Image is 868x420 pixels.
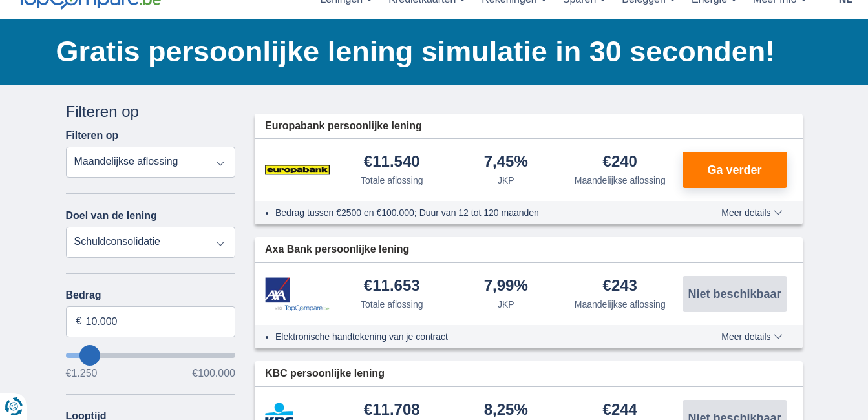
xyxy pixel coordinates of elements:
[265,154,330,186] img: product.pl.alt Europabank
[575,298,666,311] div: Maandelijkse aflossing
[484,278,528,295] div: 7,99%
[66,130,119,142] label: Filteren op
[498,174,514,187] div: JKP
[364,154,420,171] div: €11.540
[66,101,236,123] div: Filteren op
[484,402,528,419] div: 8,25%
[721,208,782,217] span: Meer details
[66,353,236,358] input: wantToBorrow
[575,174,666,187] div: Maandelijkse aflossing
[707,164,761,176] span: Ga verder
[361,298,423,311] div: Totale aflossing
[192,368,235,379] span: €100.000
[364,402,420,419] div: €11.708
[66,210,157,222] label: Doel van de lening
[603,402,637,419] div: €244
[265,242,409,257] span: Axa Bank persoonlijke lening
[498,298,514,311] div: JKP
[265,366,385,381] span: KBC persoonlijke lening
[275,206,674,219] li: Bedrag tussen €2500 en €100.000; Duur van 12 tot 120 maanden
[265,119,422,134] span: Europabank persoonlijke lening
[66,289,236,301] label: Bedrag
[712,207,792,218] button: Meer details
[683,152,787,188] button: Ga verder
[66,368,98,379] span: €1.250
[364,278,420,295] div: €11.653
[683,276,787,312] button: Niet beschikbaar
[76,314,82,329] span: €
[265,277,330,311] img: product.pl.alt Axa Bank
[484,154,528,171] div: 7,45%
[275,330,674,343] li: Elektronische handtekening van je contract
[721,332,782,341] span: Meer details
[361,174,423,187] div: Totale aflossing
[56,32,803,72] h1: Gratis persoonlijke lening simulatie in 30 seconden!
[688,288,781,300] span: Niet beschikbaar
[712,331,792,342] button: Meer details
[603,154,637,171] div: €240
[603,278,637,295] div: €243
